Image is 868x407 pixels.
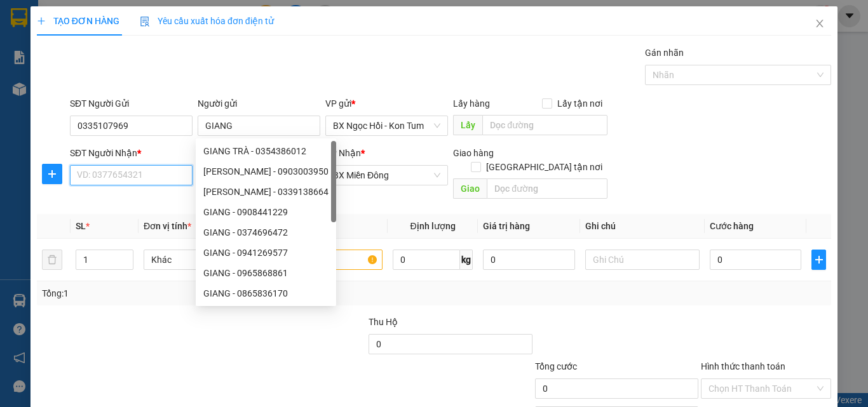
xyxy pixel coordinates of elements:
span: Giao [453,178,487,199]
div: GIANG - 0908441229 [203,205,329,219]
input: 0 [483,250,574,270]
span: Giao hàng [453,148,494,158]
div: Người gửi [198,97,320,110]
div: SĐT Người Nhận [70,146,193,160]
div: [PERSON_NAME] - 0903003950 [203,164,329,178]
span: [GEOGRAPHIC_DATA] tận nơi [481,160,607,174]
span: kg [460,250,473,270]
span: Lấy tận nơi [552,97,607,110]
span: Giá trị hàng [483,221,530,231]
span: Tổng cước [535,361,577,371]
button: Close [802,6,837,42]
span: Định lượng [410,221,455,231]
div: GIANG - 0965868861 [203,266,329,280]
span: Cước hàng [710,221,754,231]
button: plus [42,164,62,184]
span: SL [76,221,86,231]
div: GIANG - 0941269577 [196,243,336,263]
div: GIANG TRÀ - 0354386012 [196,141,336,161]
div: GIANG - 0908441229 [196,202,336,222]
div: VP gửi [325,97,448,110]
span: Đơn vị tính [144,221,191,231]
span: plus [37,17,46,25]
input: Ghi Chú [585,250,700,270]
div: [PERSON_NAME] - 0339138664 [203,185,329,199]
span: TẠO ĐƠN HÀNG [37,16,119,26]
span: close [815,18,825,29]
div: Tổng: 1 [42,286,336,300]
button: delete [42,250,62,270]
span: BX Ngọc Hồi - Kon Tum [333,116,440,135]
div: GIANG - 0865836170 [203,286,329,300]
span: Lấy hàng [453,98,490,109]
span: Thu Hộ [369,317,398,327]
div: GIANG - 0865836170 [196,283,336,304]
div: GIANG - 0941269577 [203,246,329,260]
div: SĐT Người Gửi [70,97,193,110]
div: GIANG TRÀ - 0354386012 [203,144,329,158]
span: Yêu cầu xuất hóa đơn điện tử [140,16,274,26]
th: Ghi chú [580,214,705,239]
button: plus [811,250,826,270]
input: Dọc đường [482,115,607,135]
span: Khác [151,250,250,269]
div: GIANG - 0374696472 [196,222,336,243]
span: Lấy [453,115,482,135]
span: plus [43,169,62,179]
span: BX Miền Đông [333,166,440,185]
label: Hình thức thanh toán [701,361,785,371]
div: GIANG BẢO - 0903003950 [196,161,336,182]
input: Dọc đường [487,178,607,199]
div: GIANG - 0374696472 [203,225,329,239]
img: icon [140,17,150,27]
span: plus [812,255,825,265]
label: Gán nhãn [645,48,684,58]
div: GIANG - 0965868861 [196,263,336,283]
span: VP Nhận [325,148,361,158]
div: NGUYỄN HỒNG GIANG - 0339138664 [196,182,336,202]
